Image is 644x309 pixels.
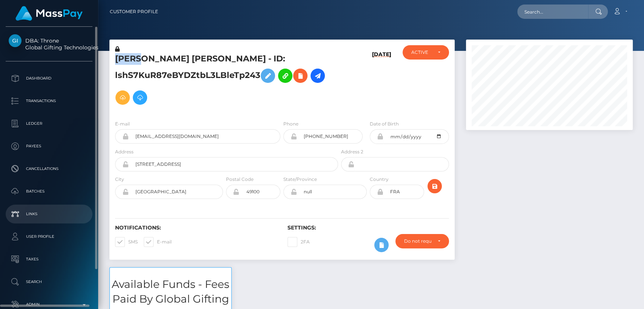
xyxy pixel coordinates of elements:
button: Do not require [395,234,449,248]
p: Taxes [9,254,89,265]
label: Country [370,176,389,183]
label: E-mail [115,121,130,127]
p: Ledger [9,118,89,129]
label: City [115,176,124,183]
p: Cancellations [9,163,89,174]
label: 2FA [287,237,310,247]
p: Links [9,208,89,220]
h6: Notifications: [115,225,276,231]
p: Search [9,276,89,288]
a: Links [6,205,92,223]
div: ACTIVE [411,49,431,55]
p: Dashboard [9,73,89,84]
a: Transactions [6,92,92,110]
p: Batches [9,186,89,197]
h6: Settings: [287,225,449,231]
p: Transactions [9,95,89,107]
img: Global Gifting Technologies Inc [9,34,22,47]
label: Phone [283,121,298,127]
a: User Profile [6,227,92,246]
span: DBA: Throne Global Gifting Technologies Inc [6,37,92,51]
label: Postal Code [226,176,254,183]
button: ACTIVE [403,45,449,60]
div: Do not require [404,238,431,244]
label: E-mail [144,237,172,247]
a: Batches [6,182,92,201]
label: Date of Birth [370,121,399,127]
h6: [DATE] [372,51,391,111]
a: Taxes [6,250,92,269]
input: Search... [517,5,588,19]
a: Search [6,272,92,291]
label: Address 2 [341,148,363,155]
label: SMS [115,237,138,247]
a: Cancellations [6,159,92,178]
h5: [PERSON_NAME] [PERSON_NAME] - ID: lshS7KuR87eBYDZtbL3LBleTp243 [115,53,334,109]
a: Initiate Payout [310,69,325,83]
a: Ledger [6,114,92,133]
a: Dashboard [6,69,92,88]
img: MassPay Logo [15,6,83,21]
label: State/Province [283,176,317,183]
p: User Profile [9,231,89,242]
a: Payees [6,137,92,156]
label: Address [115,148,134,155]
p: Payees [9,141,89,152]
a: Customer Profile [110,4,158,20]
